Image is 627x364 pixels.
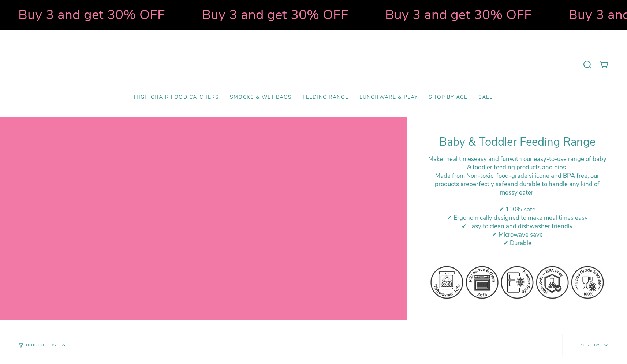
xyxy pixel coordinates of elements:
[581,342,600,348] span: Sort by
[426,239,609,247] div: ✔ Durable
[426,205,609,214] div: ✔ 100% safe
[426,155,609,172] div: Make meal times with our easy-to-use range of baby & toddler feeding products and bibs.
[562,334,627,357] button: Sort by
[26,344,56,348] span: Hide Filters
[297,89,354,106] a: Feeding Range
[303,94,348,101] span: Feeding Range
[9,5,156,24] strong: Buy 3 and get 30% OFF
[478,94,493,101] span: SALE
[429,94,467,101] span: Shop by Age
[250,41,377,89] a: Mumma’s Little Helpers
[193,5,339,24] strong: Buy 3 and get 30% OFF
[134,94,219,101] span: High Chair Food Catchers
[474,155,510,163] strong: easy and fun
[376,5,523,24] strong: Buy 3 and get 30% OFF
[359,94,418,101] span: Lunchware & Play
[230,94,292,101] span: Smocks & Wet Bags
[426,135,609,149] h1: Baby & Toddler Feeding Range
[224,89,297,106] a: Smocks & Wet Bags
[435,172,600,197] span: ade from Non-toxic, food-grade silicone and BPA free, our products are and durable to handle any ...
[492,230,543,239] span: ✔ Microwave save
[354,89,423,106] a: Lunchware & Play
[426,172,609,197] div: M
[423,89,473,106] a: Shop by Age
[426,222,609,230] div: ✔ Easy to clean and dishwasher friendly
[426,214,609,222] div: ✔ Ergonomically designed to make meal times easy
[128,89,224,106] a: High Chair Food Catchers
[473,89,499,106] a: SALE
[469,180,507,188] strong: perfectly safe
